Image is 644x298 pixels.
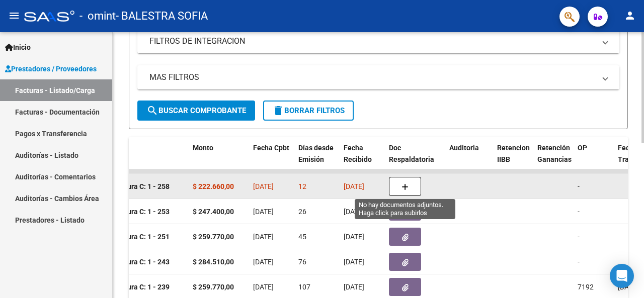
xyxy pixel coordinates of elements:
[344,283,364,291] span: [DATE]
[344,233,364,241] span: [DATE]
[263,101,354,121] button: Borrar Filtros
[146,106,246,115] span: Buscar Comprobante
[385,137,445,181] datatable-header-cell: Doc Respaldatoria
[193,283,234,291] strong: $ 259.770,00
[116,5,208,27] span: - BALESTRA SOFIA
[344,182,364,190] span: [DATE]
[578,233,580,241] span: -
[137,101,255,121] button: Buscar Comprobante
[298,233,306,241] span: 45
[497,144,530,163] span: Retencion IIBB
[79,5,116,27] span: - omint
[5,63,97,74] span: Prestadores / Proveedores
[253,233,274,241] span: [DATE]
[298,182,306,190] span: 12
[272,105,284,117] mat-icon: delete
[8,10,20,22] mat-icon: menu
[449,144,479,152] span: Auditoria
[193,208,234,216] strong: $ 247.400,00
[253,283,274,291] span: [DATE]
[113,258,170,266] strong: Factura C: 1 - 243
[294,137,340,181] datatable-header-cell: Días desde Emisión
[298,258,306,266] span: 76
[298,283,310,291] span: 107
[253,182,274,190] span: [DATE]
[189,137,249,181] datatable-header-cell: Monto
[113,208,170,216] strong: Factura C: 1 - 253
[253,258,274,266] span: [DATE]
[113,182,170,190] strong: Factura C: 1 - 258
[578,144,587,152] span: OP
[344,144,372,163] span: Fecha Recibido
[5,42,31,53] span: Inicio
[624,10,636,22] mat-icon: person
[149,36,595,47] mat-panel-title: FILTROS DE INTEGRACION
[610,264,634,288] div: Open Intercom Messenger
[340,137,385,181] datatable-header-cell: Fecha Recibido
[149,72,595,83] mat-panel-title: MAS FILTROS
[298,208,306,216] span: 26
[533,137,574,181] datatable-header-cell: Retención Ganancias
[574,137,614,181] datatable-header-cell: OP
[113,283,170,291] strong: Factura C: 1 - 239
[344,208,364,216] span: [DATE]
[537,144,572,163] span: Retención Ganancias
[493,137,533,181] datatable-header-cell: Retencion IIBB
[193,144,213,152] span: Monto
[193,182,234,190] strong: $ 222.660,00
[389,144,434,163] span: Doc Respaldatoria
[146,105,158,117] mat-icon: search
[298,144,334,163] span: Días desde Emisión
[193,233,234,241] strong: $ 259.770,00
[137,29,619,53] mat-expansion-panel-header: FILTROS DE INTEGRACION
[578,208,580,216] span: -
[578,258,580,266] span: -
[344,258,364,266] span: [DATE]
[137,65,619,89] mat-expansion-panel-header: MAS FILTROS
[113,233,170,241] strong: Factura C: 1 - 251
[193,258,234,266] strong: $ 284.510,00
[272,106,345,115] span: Borrar Filtros
[578,283,594,291] span: 7192
[253,208,274,216] span: [DATE]
[445,137,493,181] datatable-header-cell: Auditoria
[253,144,289,152] span: Fecha Cpbt
[578,182,580,190] span: -
[83,137,189,181] datatable-header-cell: CPBT
[249,137,294,181] datatable-header-cell: Fecha Cpbt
